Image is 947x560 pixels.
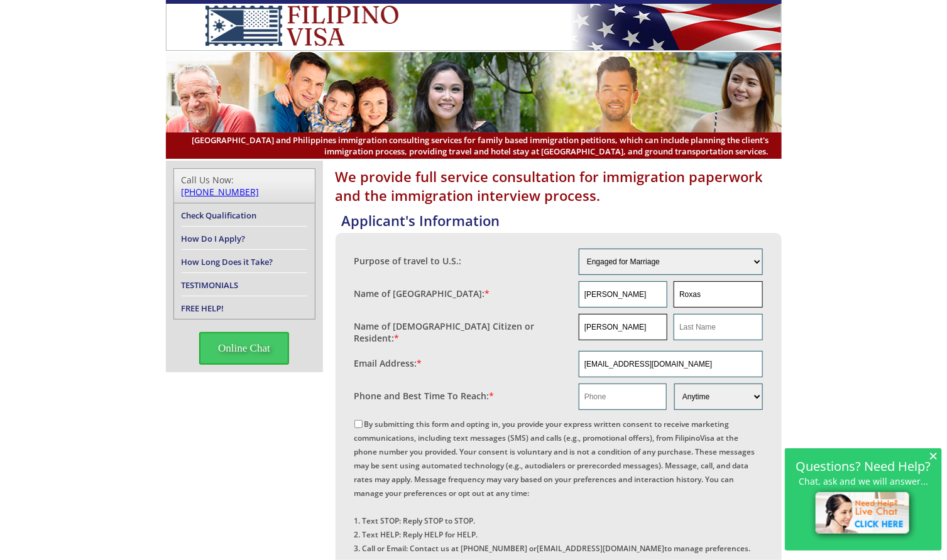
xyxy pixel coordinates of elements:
select: Phone and Best Reach Time are required. [674,384,762,410]
label: Purpose of travel to U.S.: [354,255,462,267]
span: Online Chat [199,332,289,365]
a: FREE HELP! [182,303,224,314]
h1: We provide full service consultation for immigration paperwork and the immigration interview proc... [336,167,782,205]
div: Call Us Now: [182,174,307,198]
input: First Name [579,314,667,340]
input: Last Name [674,314,762,340]
label: Email Address: [354,357,422,369]
a: Check Qualification [182,210,257,221]
input: Email Address [579,351,763,377]
input: By submitting this form and opting in, you provide your express written consent to receive market... [354,420,363,428]
a: [PHONE_NUMBER] [182,186,260,198]
span: × [929,450,938,461]
p: Chat, ask and we will answer... [791,476,936,487]
label: Name of [DEMOGRAPHIC_DATA] Citizen or Resident: [354,320,567,344]
span: [GEOGRAPHIC_DATA] and Philippines immigration consulting services for family based immigration pe... [178,134,769,157]
label: Phone and Best Time To Reach: [354,390,495,402]
label: Name of [GEOGRAPHIC_DATA]: [354,288,490,299]
img: live-chat-icon.png [810,487,917,542]
a: TESTIMONIALS [182,279,239,291]
input: Phone [579,384,667,410]
h4: Applicant's Information [342,211,782,230]
a: How Do I Apply? [182,233,246,244]
h2: Questions? Need Help? [791,461,936,471]
input: First Name [579,281,667,308]
a: How Long Does it Take? [182,256,273,267]
input: Last Name [674,281,762,308]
